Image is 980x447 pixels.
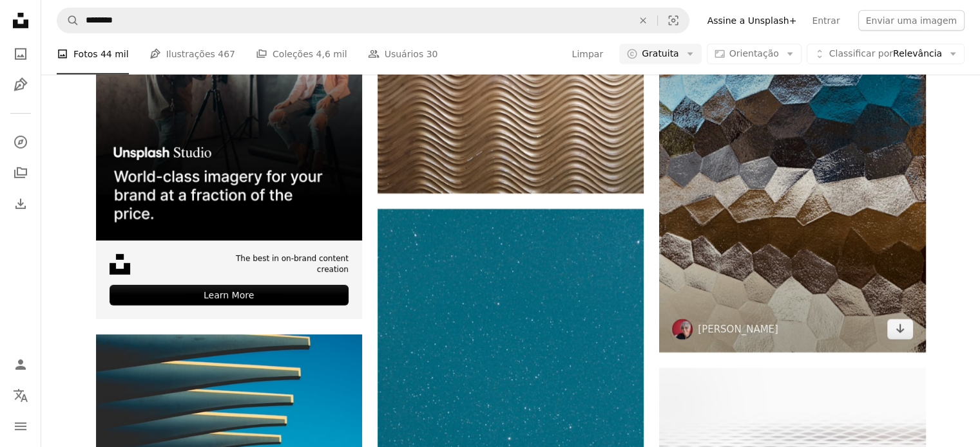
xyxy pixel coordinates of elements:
span: 467 [218,47,235,61]
span: Classificar por [829,48,893,59]
button: Idioma [8,383,34,408]
span: 4,6 mil [316,47,347,61]
button: Limpar [629,8,657,33]
span: Relevância [829,48,942,60]
a: foto estrutural verde [96,417,362,429]
a: [PERSON_NAME] [698,323,778,336]
span: 30 [427,47,438,61]
img: file-1631678316303-ed18b8b5cb9cimage [110,254,130,275]
div: Learn More [110,285,349,306]
a: Baixar [887,319,913,340]
button: Orientação [707,44,802,64]
span: The best in on-brand content creation [202,253,349,275]
a: Ilustrações 467 [149,33,235,75]
button: Pesquisa visual [658,8,689,33]
a: blocos de concreto azuis e brancos [659,169,925,180]
button: Pesquise na Unsplash [57,8,79,33]
a: Fotos [8,41,34,67]
img: Ir para o perfil de Susan Gold [672,319,693,340]
a: Coleções 4,6 mil [256,33,347,75]
a: Entrar / Cadastrar-se [8,352,34,378]
button: Classificar porRelevância [807,44,965,64]
a: Ilustrações [8,72,34,98]
button: Gratuita [619,44,702,64]
button: Enviar uma imagem [858,10,965,31]
button: Limpar [572,44,604,64]
a: Histórico de downloads [8,191,34,217]
a: Usuários 30 [368,33,438,75]
a: Início — Unsplash [8,8,34,36]
a: Assine a Unsplash+ [700,10,805,31]
span: Orientação [729,48,779,59]
a: Entrar [804,10,847,31]
form: Pesquise conteúdo visual em todo o site [57,8,689,33]
a: Explorar [8,129,34,155]
span: Gratuita [642,48,679,60]
button: Menu [8,414,34,439]
a: estrelas brancas e pretas no céu azul [378,403,644,415]
a: Coleções [8,160,34,186]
